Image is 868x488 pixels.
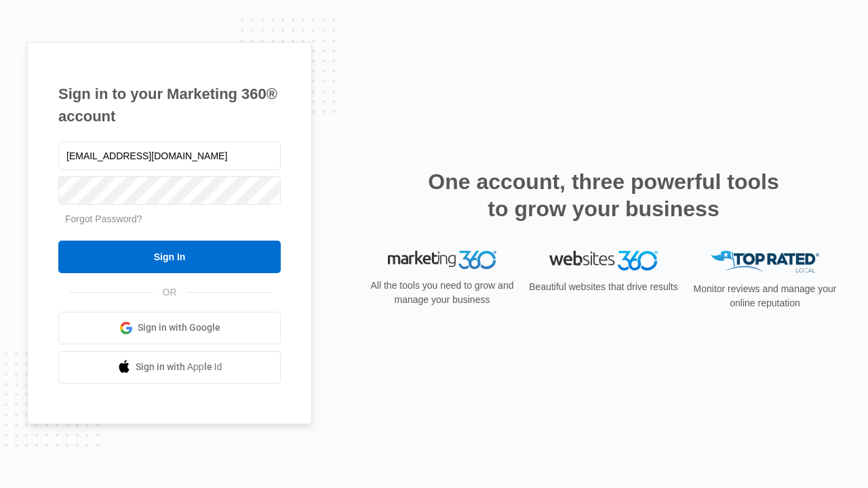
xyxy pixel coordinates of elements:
[528,280,679,294] p: Beautiful websites that drive results
[138,321,220,335] span: Sign in with Google
[58,142,281,170] input: Email
[711,251,819,273] img: Top Rated Local
[153,285,186,300] span: OR
[366,279,518,307] p: All the tools you need to grow and manage your business
[58,351,281,384] a: Sign in with Apple Id
[689,282,841,310] p: Monitor reviews and manage your online reputation
[58,312,281,344] a: Sign in with Google
[58,241,281,273] input: Sign In
[136,360,222,374] span: Sign in with Apple Id
[424,168,783,222] h2: One account, three powerful tools to grow your business
[65,213,142,224] a: Forgot Password?
[58,83,281,127] h1: Sign in to your Marketing 360® account
[549,251,658,270] img: Websites 360
[388,251,496,270] img: Marketing 360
